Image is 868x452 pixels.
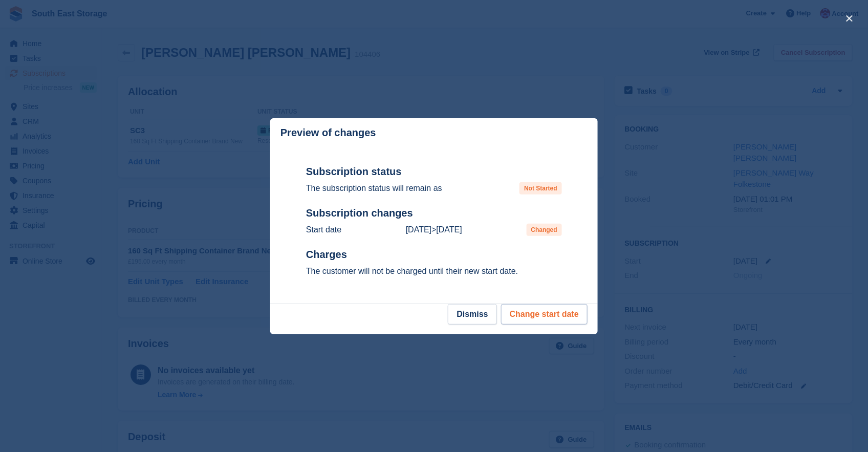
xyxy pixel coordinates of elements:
[280,127,376,139] p: Preview of changes
[519,182,562,195] span: Not Started
[306,165,562,178] h2: Subscription status
[306,207,562,220] h2: Subscription changes
[501,304,588,325] button: Change start date
[306,224,341,236] p: Start date
[406,224,462,236] p: >
[527,224,562,236] span: Changed
[306,182,442,195] p: The subscription status will remain as
[448,304,496,325] button: Dismiss
[306,265,562,277] p: The customer will not be charged until their new start date.
[437,225,462,234] time: 2025-09-05 23:00:00 UTC
[841,10,858,27] button: close
[406,225,431,234] time: 2025-09-13 00:00:00 UTC
[306,248,562,261] h2: Charges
